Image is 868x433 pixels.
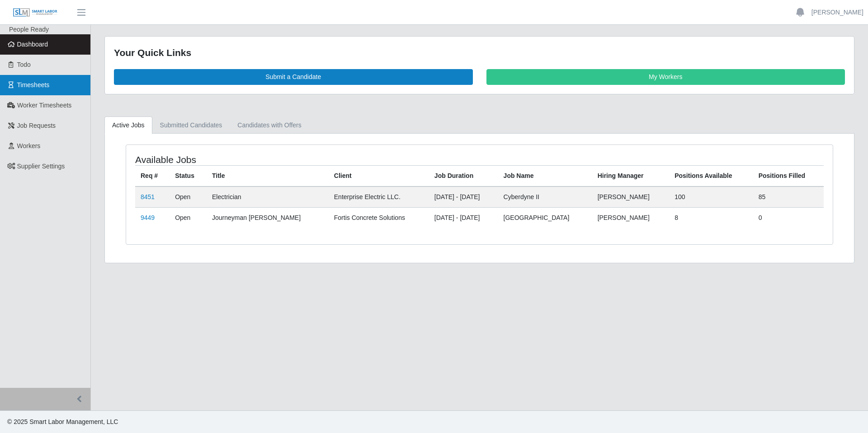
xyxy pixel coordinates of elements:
[329,186,429,208] td: Enterprise Electric LLC.
[17,163,65,170] span: Supplier Settings
[669,165,753,186] th: Positions Available
[13,8,58,18] img: SLM Logo
[429,165,498,186] th: Job Duration
[141,214,155,221] a: 9449
[753,207,824,228] td: 0
[207,165,329,186] th: Title
[753,165,824,186] th: Positions Filled
[329,207,429,228] td: Fortis Concrete Solutions
[669,186,753,208] td: 100
[329,165,429,186] th: Client
[811,8,863,17] a: [PERSON_NAME]
[230,116,309,134] a: Candidates with Offers
[17,122,56,129] span: Job Requests
[114,69,473,85] a: Submit a Candidate
[17,61,31,68] span: Todo
[170,165,207,186] th: Status
[592,186,670,208] td: [PERSON_NAME]
[170,186,207,208] td: Open
[592,165,670,186] th: Hiring Manager
[207,186,329,208] td: Electrician
[114,46,845,60] div: Your Quick Links
[498,165,592,186] th: Job Name
[753,186,824,208] td: 85
[104,116,152,134] a: Active Jobs
[9,26,49,33] span: People Ready
[170,207,207,228] td: Open
[152,116,230,134] a: Submitted Candidates
[498,207,592,228] td: [GEOGRAPHIC_DATA]
[17,41,48,48] span: Dashboard
[429,207,498,228] td: [DATE] - [DATE]
[7,418,118,425] span: © 2025 Smart Labor Management, LLC
[498,186,592,208] td: Cyberdyne II
[17,142,41,149] span: Workers
[669,207,753,228] td: 8
[207,207,329,228] td: Journeyman [PERSON_NAME]
[17,81,50,88] span: Timesheets
[429,186,498,208] td: [DATE] - [DATE]
[486,69,845,85] a: My Workers
[592,207,670,228] td: [PERSON_NAME]
[135,154,414,165] h4: Available Jobs
[17,102,71,109] span: Worker Timesheets
[135,165,170,186] th: Req #
[141,193,155,200] a: 8451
